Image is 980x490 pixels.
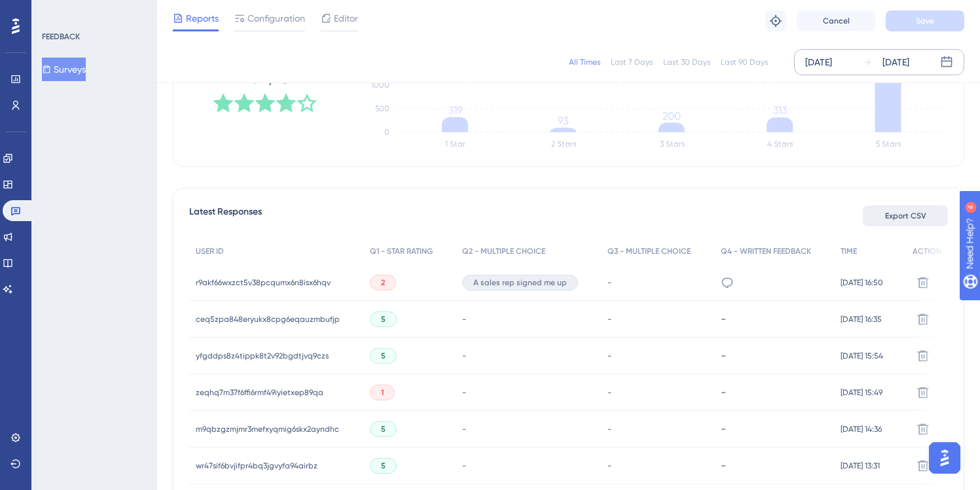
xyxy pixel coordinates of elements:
[196,314,340,324] span: ceq5zpa848eryukx8cpg6eqauzmbufjp
[773,104,787,116] tspan: 313
[384,128,390,137] tspan: 0
[611,57,653,67] div: Last 7 Days
[797,10,875,31] button: Cancel
[608,351,611,361] span: -
[721,57,768,67] div: Last 90 Days
[608,277,611,288] span: -
[473,277,567,288] span: A sales rep signed me up
[863,205,948,226] button: Export CSV
[462,246,545,256] span: Q2 - MULTIPLE CHOICE
[886,10,964,31] button: Save
[196,277,331,288] span: r9akf66wxzct5v38pcqumx6n8isx6hqv
[558,114,568,127] tspan: 93
[805,54,832,70] div: [DATE]
[925,438,964,478] iframe: UserGuiding AI Assistant Launcher
[462,351,466,361] span: -
[876,139,901,149] text: 5 Stars
[662,110,681,122] tspan: 200
[31,3,82,19] span: Need Help?
[569,57,600,67] div: All Times
[196,351,329,361] span: yfgddps8z4tippk8t2v92bgdtjvq9czs
[608,246,691,256] span: Q3 - MULTIPLE CHOICE
[381,277,385,288] span: 2
[370,246,433,256] span: Q1 - STAR RATING
[882,54,909,70] div: [DATE]
[462,461,466,471] span: -
[721,349,827,362] div: -
[551,139,576,149] text: 2 Stars
[841,461,880,471] span: [DATE] 13:31
[189,204,262,228] span: Latest Responses
[196,461,318,471] span: wr47sif6bvjifpr4bq3jgvyfa94airbz
[196,246,224,256] span: USER ID
[608,387,611,398] span: -
[381,461,386,471] span: 5
[721,386,827,398] div: -
[841,387,882,398] span: [DATE] 15:49
[913,246,941,256] span: ACTION
[381,314,386,324] span: 5
[42,58,86,81] button: Surveys
[841,246,857,256] span: TIME
[375,104,390,113] tspan: 500
[721,423,827,435] div: -
[660,139,685,149] text: 3 Stars
[608,461,611,471] span: -
[841,424,882,434] span: [DATE] 14:36
[381,387,384,398] span: 1
[371,80,390,90] tspan: 1000
[462,314,466,324] span: -
[916,16,934,26] span: Save
[196,424,339,434] span: m9qbzgzmjmr3mefxyqmig6skx2ayndhc
[841,314,882,324] span: [DATE] 16:35
[247,10,305,26] span: Configuration
[462,387,466,398] span: -
[186,10,219,26] span: Reports
[841,277,883,288] span: [DATE] 16:50
[334,10,358,26] span: Editor
[885,211,926,221] span: Export CSV
[381,351,386,361] span: 5
[42,31,80,42] div: FEEDBACK
[608,314,611,324] span: -
[721,313,827,325] div: -
[445,139,465,149] text: 1 Star
[767,139,793,149] text: 4 Stars
[91,7,95,17] div: 4
[448,104,462,116] tspan: 319
[721,246,811,256] span: Q4 - WRITTEN FEEDBACK
[823,16,850,26] span: Cancel
[196,387,323,398] span: zeqhq7m37f6ffi6rmf49iyietxep89qa
[721,459,827,472] div: -
[462,424,466,434] span: -
[841,351,883,361] span: [DATE] 15:54
[608,424,611,434] span: -
[663,57,710,67] div: Last 30 Days
[381,424,386,434] span: 5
